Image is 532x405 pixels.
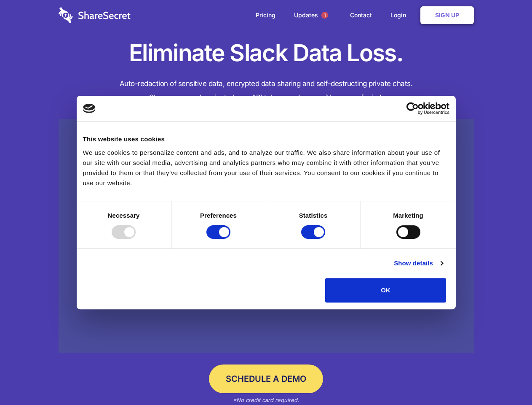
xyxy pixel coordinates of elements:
h4: Auto-redaction of sensitive data, encrypted data sharing and self-destructing private chats. Shar... [59,77,474,105]
strong: Necessary [108,212,140,219]
button: OK [325,278,446,302]
span: 1 [321,12,328,19]
strong: Statistics [299,212,328,219]
a: Pricing [247,2,284,28]
a: Sign Up [420,6,474,24]
a: Contact [342,2,380,28]
a: Schedule a Demo [209,364,323,393]
img: logo [83,104,96,113]
a: Wistia video thumbnail [59,119,474,353]
a: Login [382,2,419,28]
em: *No credit card required. [233,397,299,403]
a: Usercentrics Cookiebot - opens in a new window [376,102,449,115]
strong: Preferences [200,212,237,219]
div: We use cookies to personalize content and ads, and to analyze our traffic. We also share informat... [83,148,449,188]
h1: Eliminate Slack Data Loss. [59,38,474,68]
img: logo-wordmark-white-trans-d4663122ce5f474addd5e946df7df03e33cb6a1c49d2221995e7729f52c070b2.svg [59,7,131,23]
strong: Marketing [393,212,423,219]
a: Show details [394,258,443,268]
div: This website uses cookies [83,134,449,144]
